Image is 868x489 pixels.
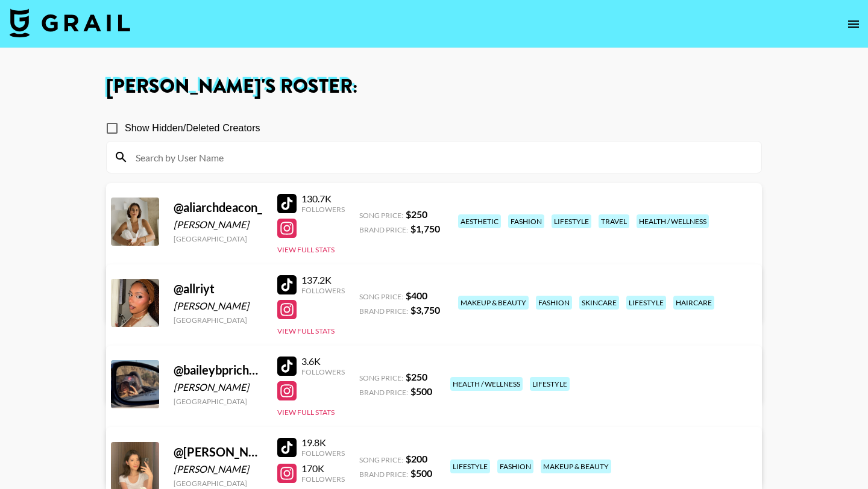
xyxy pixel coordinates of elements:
[174,281,263,296] div: @ allriyt
[277,245,335,254] button: View Full Stats
[599,214,629,228] div: travel
[410,304,440,316] strong: $ 3,750
[626,296,666,310] div: lifestyle
[301,437,345,449] div: 19.8K
[406,453,427,464] strong: $ 200
[128,148,754,167] input: Search by User Name
[174,479,263,488] div: [GEOGRAPHIC_DATA]
[174,234,263,243] div: [GEOGRAPHIC_DATA]
[106,77,762,96] h1: [PERSON_NAME] 's Roster:
[174,381,263,393] div: [PERSON_NAME]
[301,463,345,475] div: 170K
[174,200,263,215] div: @ aliarchdeacon_
[673,296,714,310] div: haircare
[301,449,345,458] div: Followers
[410,467,432,479] strong: $ 500
[301,367,345,376] div: Followers
[841,12,866,36] button: open drawer
[301,355,345,367] div: 3.6K
[450,377,523,391] div: health / wellness
[541,459,611,473] div: makeup & beauty
[497,459,533,473] div: fashion
[174,300,263,312] div: [PERSON_NAME]
[458,214,501,228] div: aesthetic
[458,296,529,310] div: makeup & beauty
[579,296,619,310] div: skincare
[359,470,408,479] span: Brand Price:
[174,463,263,475] div: [PERSON_NAME]
[359,225,408,234] span: Brand Price:
[359,292,403,301] span: Song Price:
[450,459,490,473] div: lifestyle
[637,214,709,228] div: health / wellness
[530,377,570,391] div: lifestyle
[552,214,591,228] div: lifestyle
[359,307,408,316] span: Brand Price:
[406,371,427,382] strong: $ 250
[174,316,263,325] div: [GEOGRAPHIC_DATA]
[410,223,440,234] strong: $ 1,750
[410,385,432,397] strong: $ 500
[406,290,427,301] strong: $ 400
[406,208,427,220] strong: $ 250
[301,286,345,295] div: Followers
[125,121,260,135] span: Show Hidden/Deleted Creators
[359,455,403,464] span: Song Price:
[536,296,572,310] div: fashion
[301,205,345,214] div: Followers
[301,475,345,484] div: Followers
[301,193,345,205] div: 130.7K
[277,326,335,335] button: View Full Stats
[301,274,345,286] div: 137.2K
[174,363,263,378] div: @ baileybprichard
[174,397,263,406] div: [GEOGRAPHIC_DATA]
[359,373,403,382] span: Song Price:
[277,408,335,417] button: View Full Stats
[359,388,408,397] span: Brand Price:
[359,211,403,220] span: Song Price:
[508,214,544,228] div: fashion
[10,8,130,37] img: Grail Talent
[174,219,263,231] div: [PERSON_NAME]
[174,444,263,459] div: @ [PERSON_NAME].[PERSON_NAME]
